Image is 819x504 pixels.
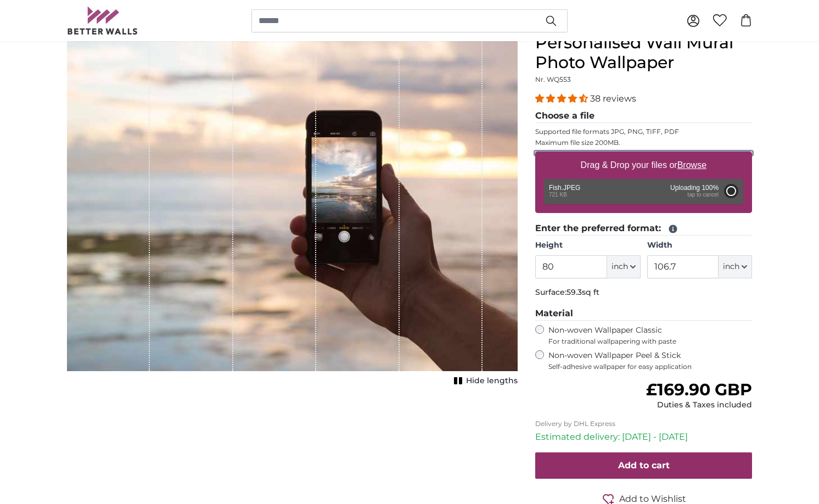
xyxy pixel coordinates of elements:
span: 59.3sq ft [566,287,599,297]
span: Add to cart [618,460,670,471]
legend: Choose a file [535,109,752,123]
u: Browse [677,160,706,170]
p: Delivery by DHL Express [535,419,752,428]
p: Surface: [535,287,752,298]
div: 1 of 1 [67,33,518,389]
button: inch [607,255,641,278]
span: Self-adhesive wallpaper for easy application [548,362,752,371]
label: Non-woven Wallpaper Peel & Stick [548,350,752,371]
label: Drag & Drop your files or [576,154,711,176]
p: Supported file formats JPG, PNG, TIFF, PDF [535,127,752,136]
span: Hide lengths [466,376,518,387]
button: inch [719,255,752,278]
label: Height [535,240,640,251]
label: Non-woven Wallpaper Classic [548,325,752,346]
h1: Personalised Wall Mural Photo Wallpaper [535,33,752,72]
p: Estimated delivery: [DATE] - [DATE] [535,430,752,444]
span: inch [723,261,739,272]
p: Maximum file size 200MB. [535,138,752,147]
span: Nr. WQ553 [535,75,571,83]
legend: Enter the preferred format: [535,222,752,236]
img: Betterwalls [67,7,138,35]
label: Width [647,240,752,251]
span: 38 reviews [590,93,636,104]
legend: Material [535,307,752,321]
span: 4.34 stars [535,93,590,104]
div: Duties & Taxes included [646,400,752,411]
button: Hide lengths [451,373,518,389]
span: For traditional wallpapering with paste [548,337,752,346]
button: Add to cart [535,452,752,479]
span: inch [612,261,628,272]
span: £169.90 GBP [646,379,752,400]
